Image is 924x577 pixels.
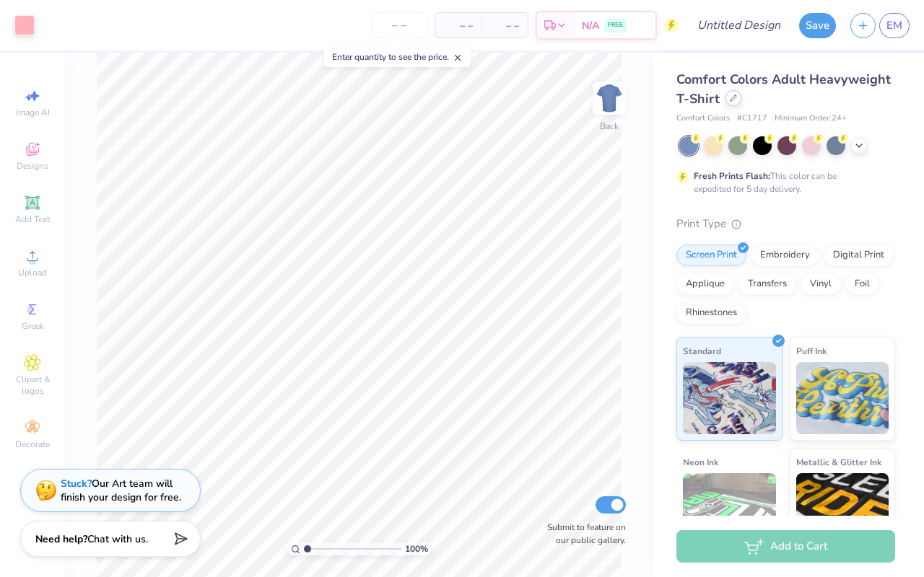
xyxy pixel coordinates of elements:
input: – – [371,12,427,38]
strong: Need help? [35,532,87,546]
div: This color can be expedited for 5 day delivery. [694,169,871,195]
strong: Stuck? [61,477,92,490]
label: Submit to feature on our public gallery. [539,521,626,547]
span: # C1717 [737,113,767,125]
span: 100 % [405,542,428,555]
span: Minimum Order: 24 + [775,113,847,125]
span: Neon Ink [683,454,718,470]
span: Clipart & logos [7,374,58,397]
div: Digital Print [824,245,894,266]
div: Foil [845,273,879,295]
span: – – [444,18,473,33]
div: Back [600,120,619,133]
a: EM [879,13,910,38]
div: Applique [676,273,734,295]
span: FREE [608,20,623,30]
span: Upload [18,267,47,278]
img: Puff Ink [796,362,889,434]
span: Standard [683,343,721,358]
div: Print Type [676,216,895,232]
span: Metallic & Glitter Ink [796,454,881,470]
span: Puff Ink [796,343,827,358]
span: Comfort Colors [676,113,730,125]
div: Rhinestones [676,302,746,324]
div: Enter quantity to see the price. [324,47,471,67]
span: Designs [17,160,48,172]
span: Add Text [15,213,50,225]
span: EM [886,17,902,34]
div: Transfers [738,273,796,295]
span: – – [490,18,519,33]
button: Save [799,13,836,38]
div: Embroidery [751,245,819,266]
span: Comfort Colors Adult Heavyweight T-Shirt [676,71,891,107]
img: Metallic & Glitter Ink [796,473,889,545]
div: Screen Print [676,245,746,266]
span: Image AI [16,107,50,118]
span: Chat with us. [87,532,148,546]
strong: Fresh Prints Flash: [694,170,770,182]
img: Standard [683,362,776,434]
img: Neon Ink [683,473,776,545]
div: Vinyl [801,273,841,295]
span: N/A [582,18,599,33]
div: Our Art team will finish your design for free. [61,477,181,504]
span: Greek [22,320,44,332]
img: Back [595,84,624,113]
input: Untitled Design [686,11,792,40]
span: Decorate [15,439,50,450]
